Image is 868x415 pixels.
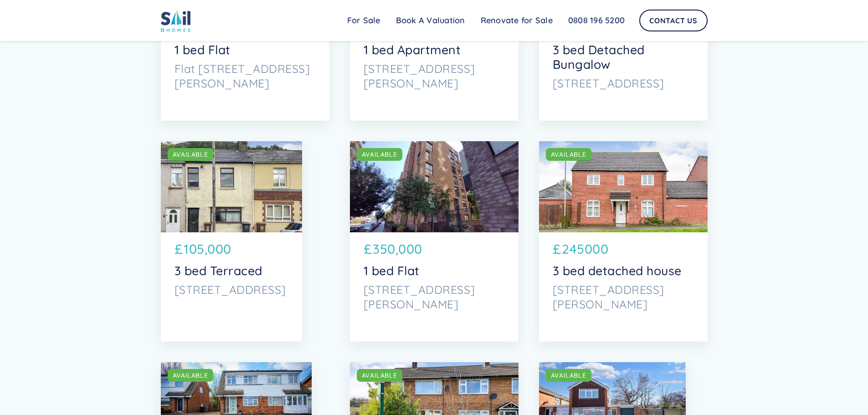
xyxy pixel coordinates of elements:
img: sail home logo colored [161,9,191,32]
p: 245000 [562,239,608,259]
div: AVAILABLE [362,150,397,159]
p: 3 bed Terraced [175,263,288,278]
p: 105,000 [184,239,231,259]
div: AVAILABLE [173,150,208,159]
p: £ [364,239,372,259]
a: AVAILABLE£350,0001 bed Flat[STREET_ADDRESS][PERSON_NAME] [350,141,519,342]
p: [STREET_ADDRESS][PERSON_NAME] [364,282,505,312]
p: [STREET_ADDRESS] [175,282,288,297]
p: £ [553,239,561,259]
p: Flat [STREET_ADDRESS][PERSON_NAME] [175,61,316,91]
div: AVAILABLE [362,371,397,380]
a: Book A Valuation [388,11,473,30]
div: AVAILABLE [551,371,586,380]
a: Renovate for Sale [473,11,560,30]
p: [STREET_ADDRESS] [553,76,694,91]
p: 1 bed Flat [175,42,316,57]
p: 3 bed Detached Bungalow [553,42,694,72]
a: AVAILABLE£2450003 bed detached house[STREET_ADDRESS][PERSON_NAME] [539,141,708,342]
p: 350,000 [373,239,422,259]
a: 0808 196 5200 [560,11,632,30]
a: AVAILABLE£105,0003 bed Terraced[STREET_ADDRESS] [161,141,302,342]
p: 3 bed detached house [553,263,694,278]
p: 1 bed Flat [364,263,505,278]
p: 1 bed Apartment [364,42,505,57]
p: [STREET_ADDRESS][PERSON_NAME] [553,282,694,312]
p: £ [175,239,183,259]
a: For Sale [339,11,388,30]
a: Contact Us [639,10,708,31]
p: [STREET_ADDRESS][PERSON_NAME] [364,61,505,91]
div: AVAILABLE [173,371,208,380]
div: AVAILABLE [551,150,586,159]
